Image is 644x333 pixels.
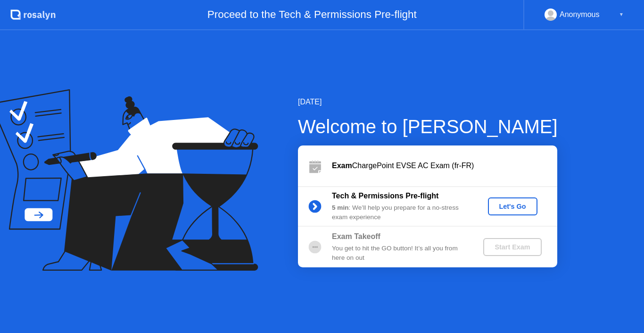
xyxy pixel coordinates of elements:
[298,112,558,141] div: Welcome to [PERSON_NAME]
[332,162,352,170] b: Exam
[487,243,537,251] div: Start Exam
[560,9,600,21] div: Anonymous
[332,244,468,263] div: You get to hit the GO button! It’s all you from here on out
[488,197,537,215] button: Let's Go
[619,9,624,21] div: ▼
[332,232,380,240] b: Exam Takeoff
[483,238,541,256] button: Start Exam
[332,204,349,211] b: 5 min
[332,160,557,171] div: ChargePoint EVSE AC Exam (fr-FR)
[332,203,468,222] div: : We’ll help you prepare for a no-stress exam experience
[492,203,534,210] div: Let's Go
[332,192,438,200] b: Tech & Permissions Pre-flight
[298,96,558,108] div: [DATE]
